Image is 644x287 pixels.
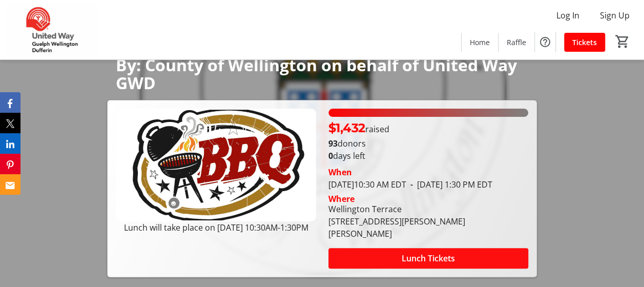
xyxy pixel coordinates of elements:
[328,215,528,240] div: [STREET_ADDRESS][PERSON_NAME][PERSON_NAME]
[564,33,605,52] a: Tickets
[328,138,338,149] b: 93
[548,7,588,24] button: Log In
[115,56,528,92] p: By: County of Wellington on behalf of United Way GWD
[328,150,333,161] span: 0
[328,248,528,269] button: Lunch Tickets
[406,179,417,190] span: -
[470,37,490,48] span: Home
[6,4,97,55] img: United Way Guelph Wellington Dufferin's Logo
[613,32,632,51] button: Cart
[535,32,555,52] button: Help
[328,203,528,215] div: Wellington Terrace
[572,37,597,48] span: Tickets
[328,166,352,178] div: When
[556,9,579,22] span: Log In
[328,179,406,190] span: [DATE] 10:30 AM EDT
[328,195,355,203] div: Where
[462,33,498,52] a: Home
[328,109,528,117] div: 100% of fundraising goal reached
[600,9,630,22] span: Sign Up
[328,119,389,137] p: raised
[328,150,528,162] p: days left
[406,179,492,190] span: [DATE] 1:30 PM EDT
[328,120,365,135] span: $1,432
[507,37,526,48] span: Raffle
[402,252,455,264] span: Lunch Tickets
[498,33,534,52] a: Raffle
[328,137,528,150] p: donors
[116,109,316,221] img: Campaign CTA Media Photo
[592,7,638,24] button: Sign Up
[116,221,316,234] p: Lunch will take place on [DATE] 10:30AM-1:30PM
